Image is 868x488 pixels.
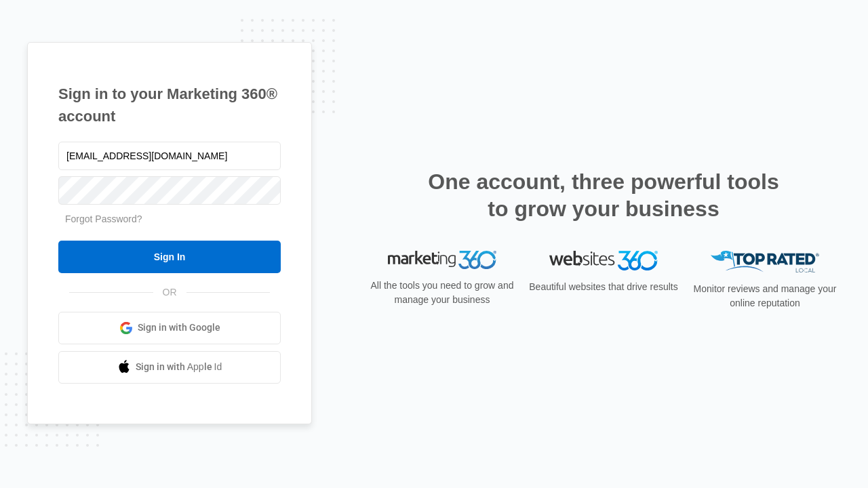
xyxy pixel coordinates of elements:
[58,142,281,170] input: Email
[711,251,819,273] img: Top Rated Local
[689,282,841,310] p: Monitor reviews and manage your online reputation
[366,279,518,307] p: All the tools you need to grow and manage your business
[388,251,496,270] img: Marketing 360
[528,280,679,294] p: Beautiful websites that drive results
[424,168,783,222] h2: One account, three powerful tools to grow your business
[58,241,281,273] input: Sign In
[58,351,281,384] a: Sign in with Apple Id
[549,251,658,270] img: Websites 360
[136,360,222,374] span: Sign in with Apple Id
[153,285,186,300] span: OR
[58,312,281,344] a: Sign in with Google
[138,321,220,335] span: Sign in with Google
[65,213,142,224] a: Forgot Password?
[58,83,281,127] h1: Sign in to your Marketing 360® account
